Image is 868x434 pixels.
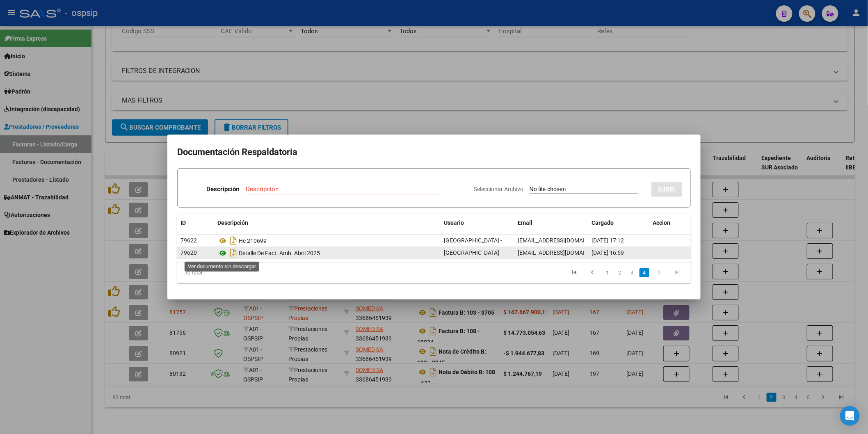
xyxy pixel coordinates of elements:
span: Usuario [444,219,464,226]
p: Descripción [206,185,239,194]
button: SUBIR [651,182,682,197]
span: 79622 [180,237,197,244]
span: Accion [653,219,671,226]
a: go to last page [670,268,685,277]
span: SUBIR [658,186,676,193]
datatable-header-cell: ID [177,214,214,232]
a: 4 [640,268,649,277]
li: page 4 [638,266,651,280]
li: page 2 [614,266,626,280]
a: go to next page [652,268,667,277]
span: [EMAIL_ADDRESS][DOMAIN_NAME] [518,237,609,244]
span: [EMAIL_ADDRESS][DOMAIN_NAME] [518,249,609,256]
span: Seleccionar Archivo [474,186,523,192]
div: Open Intercom Messenger [840,406,860,426]
div: Hc 210699 [217,234,437,247]
span: Email [518,219,532,226]
datatable-header-cell: Descripción [214,214,441,232]
span: [GEOGRAPHIC_DATA] - [444,237,502,244]
a: go to previous page [585,268,600,277]
span: ID [180,219,186,226]
datatable-header-cell: Email [514,214,588,232]
a: 1 [603,268,612,277]
a: 2 [615,268,625,277]
div: Detalle De Fact. Amb. Abril 2025 [217,247,437,260]
span: Descripción [217,219,248,226]
a: go to first page [566,268,582,277]
li: page 1 [601,266,614,280]
h2: Documentación Respaldatoria [177,144,691,160]
span: Cargado [592,219,614,226]
i: Descargar documento [228,247,239,260]
span: [GEOGRAPHIC_DATA] - [444,249,502,256]
datatable-header-cell: Accion [650,214,691,232]
datatable-header-cell: Usuario [441,214,514,232]
a: 3 [627,268,637,277]
div: 32 total [177,263,279,283]
span: [DATE] 16:59 [592,249,624,256]
span: 79620 [180,249,197,256]
datatable-header-cell: Cargado [588,214,650,232]
li: page 3 [626,266,638,280]
i: Descargar documento [228,234,239,247]
span: [DATE] 17:12 [592,237,624,244]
